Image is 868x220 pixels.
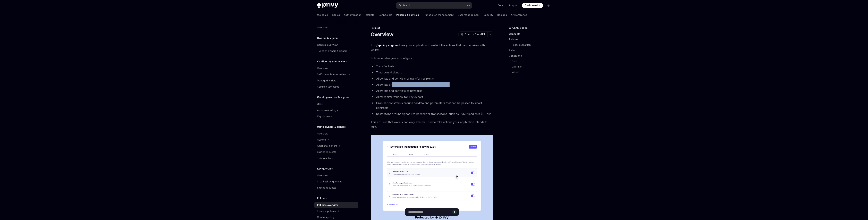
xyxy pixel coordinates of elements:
[317,125,346,129] h5: Using owners & signers
[317,114,332,118] div: Key quorums
[314,185,358,191] a: Signing requests
[314,107,358,113] a: Authorization keys
[317,36,339,40] h5: Owners & signers
[314,24,358,31] a: Overview
[314,149,358,155] a: Signing requests
[317,144,337,148] div: Additional signers
[317,66,328,70] div: Overview
[371,56,493,61] span: Policies enable you to configure:
[317,95,349,99] h5: Creating owners & signers
[317,203,338,207] div: Policies overview
[458,31,487,37] button: Open in ChatGPT
[497,11,507,19] a: Recipes
[317,180,342,184] div: Creating key quorums
[317,72,347,77] div: Self-custodial user wallets
[317,196,327,200] h5: Policies
[498,4,504,7] a: Demo
[371,26,493,30] div: Policies
[317,60,347,64] h5: Configuring your wallets
[509,31,554,37] a: Concepts
[509,37,554,42] a: Policies
[511,11,527,19] a: API reference
[317,173,328,177] div: Overview
[314,202,358,208] a: Policies overview
[317,167,333,171] h5: Key quorums
[317,3,338,8] img: dark logo
[402,3,412,7] div: Search...
[317,138,326,142] div: Owners
[314,65,358,71] a: Overview
[371,64,493,69] li: Transfer limits
[317,156,333,160] div: Taking actions
[317,49,347,53] div: Types of owners & signers
[317,186,336,190] div: Signing requests
[509,48,554,53] a: Rules
[314,113,358,119] a: Key quorums
[317,209,336,213] div: Example policies
[317,215,334,219] div: Create a policy
[314,179,358,185] a: Creating key quorums
[317,150,336,154] div: Signing requests
[371,43,493,52] span: Privy’s allows your application to restrict the actions that can be taken with wallets.
[509,53,554,58] a: Conditions
[512,42,554,48] a: Policy evaluation
[379,44,397,47] strong: policy engine
[314,155,358,161] a: Taking actions
[344,11,361,19] a: Authentication
[371,70,493,75] li: Time-bound signers
[317,108,338,112] div: Authorization keys
[317,132,328,136] div: Overview
[525,4,538,7] span: Dashboard
[378,11,392,19] a: Connectors
[371,112,493,116] li: Restrictions around signatures needed for transactions, such as EVM typed data (EIP712)
[508,4,518,7] a: Support
[484,11,493,19] a: Security
[546,3,551,8] button: Toggle dark mode
[465,33,485,36] span: Open in ChatGPT
[371,120,493,129] span: This ensures that wallets can only ever be used to take actions your application intends to take.
[371,88,493,93] li: Allowlists and denylists of networks
[317,43,338,47] div: Controls overview
[366,11,374,19] a: Wallets
[317,26,328,30] div: Overview
[371,76,493,81] li: Allowlists and denylists of transfer recipients
[396,11,419,19] a: Policies & controls
[371,31,394,37] h1: Overview
[423,11,454,19] a: Transaction management
[314,131,358,137] a: Overview
[317,102,324,106] div: Users
[314,78,358,84] a: Managed wallets
[314,172,358,179] a: Overview
[452,210,457,214] button: Send message
[332,11,340,19] a: Basics
[314,48,358,54] a: Types of owners & signers
[314,42,358,48] a: Controls overview
[396,2,472,9] button: Search...⌘K
[371,95,493,99] li: Allowed time window for key export
[317,79,336,83] div: Managed wallets
[317,85,339,89] div: Common use cases
[458,11,479,19] a: User management
[512,69,554,75] a: Values
[371,101,493,110] li: Granular constraints around calldata and parameters that can be passed to smart contracts
[512,64,554,69] a: Operator
[371,82,493,87] li: Allowlists and denylists of smart contracts and programs
[522,3,543,8] a: Dashboard
[512,26,528,30] span: On this page
[467,4,470,7] span: ⌘ K
[317,11,328,19] a: Welcome
[512,58,554,64] a: Field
